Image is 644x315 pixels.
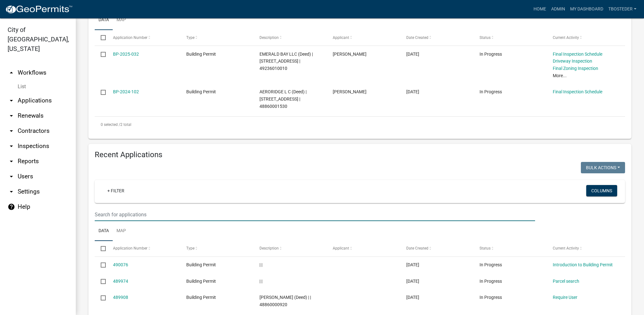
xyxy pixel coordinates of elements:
[480,52,502,57] span: In Progress
[95,150,625,159] h4: Recent Applications
[586,185,617,196] button: Columns
[480,35,491,40] span: Status
[568,3,606,15] a: My Dashboard
[113,10,130,30] a: Map
[327,30,400,45] datatable-header-cell: Applicant
[531,3,549,15] a: Home
[113,295,128,300] a: 489908
[8,127,15,135] i: arrow_drop_down
[553,89,602,94] a: Final Inspection Schedule
[95,221,113,241] a: Data
[480,262,502,267] span: In Progress
[259,35,279,40] span: Description
[8,173,15,180] i: arrow_drop_down
[259,295,311,307] span: STROVERS, ROBERT M (Deed) | | 48860000920
[180,241,253,256] datatable-header-cell: Type
[186,52,216,57] span: Building Permit
[480,279,502,284] span: In Progress
[8,97,15,104] i: arrow_drop_down
[581,162,625,173] button: Bulk Actions
[95,208,535,221] input: Search for applications
[95,117,625,133] div: 2 total
[406,35,428,40] span: Date Created
[406,279,419,284] span: 10/08/2025
[8,142,15,150] i: arrow_drop_down
[553,246,579,250] span: Current Activity
[180,30,253,45] datatable-header-cell: Type
[186,89,216,94] span: Building Permit
[102,185,129,196] a: + Filter
[113,35,147,40] span: Application Number
[406,52,419,57] span: 01/14/2025
[259,52,313,71] span: EMERALD BAY LLC (Deed) | 2103 N JEFFERSON WAY | 49236010010
[8,112,15,120] i: arrow_drop_down
[553,295,577,300] a: Require User
[259,246,279,250] span: Description
[406,262,419,267] span: 10/08/2025
[186,279,216,284] span: Building Permit
[553,52,602,57] a: Final Inspection Schedule
[113,279,128,284] a: 489974
[113,262,128,267] a: 490076
[186,246,194,250] span: Type
[480,295,502,300] span: In Progress
[113,246,147,250] span: Application Number
[8,203,15,211] i: help
[186,35,194,40] span: Type
[606,3,639,15] a: tbosteder
[113,221,130,241] a: Map
[113,89,139,94] a: BP-2024-102
[474,241,547,256] datatable-header-cell: Status
[553,279,579,284] a: Parcel search
[259,89,307,109] span: AERORIDGE L C (Deed) | 1009 S JEFFERSON WAY | 48860001530
[327,241,400,256] datatable-header-cell: Applicant
[8,157,15,165] i: arrow_drop_down
[95,10,113,30] a: Data
[406,246,428,250] span: Date Created
[333,89,367,94] span: tyler
[400,241,473,256] datatable-header-cell: Date Created
[553,262,613,267] a: Introduction to Building Permit
[553,66,598,71] a: Final Zoning Inspection
[186,295,216,300] span: Building Permit
[333,35,349,40] span: Applicant
[406,89,419,94] span: 07/31/2024
[8,69,15,77] i: arrow_drop_up
[101,122,120,127] span: 0 selected /
[333,52,367,57] span: Angie Steigerwald
[553,73,567,78] a: More...
[547,241,620,256] datatable-header-cell: Current Activity
[95,30,107,45] datatable-header-cell: Select
[259,279,262,284] span: | |
[474,30,547,45] datatable-header-cell: Status
[113,52,139,57] a: BP-2025-032
[400,30,473,45] datatable-header-cell: Date Created
[549,3,568,15] a: Admin
[259,262,262,267] span: | |
[107,30,180,45] datatable-header-cell: Application Number
[406,295,419,300] span: 10/08/2025
[95,241,107,256] datatable-header-cell: Select
[8,188,15,195] i: arrow_drop_down
[547,30,620,45] datatable-header-cell: Current Activity
[107,241,180,256] datatable-header-cell: Application Number
[553,59,592,64] a: Driveway Inspection
[186,262,216,267] span: Building Permit
[253,30,327,45] datatable-header-cell: Description
[553,35,579,40] span: Current Activity
[253,241,327,256] datatable-header-cell: Description
[480,89,502,94] span: In Progress
[333,246,349,250] span: Applicant
[480,246,491,250] span: Status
